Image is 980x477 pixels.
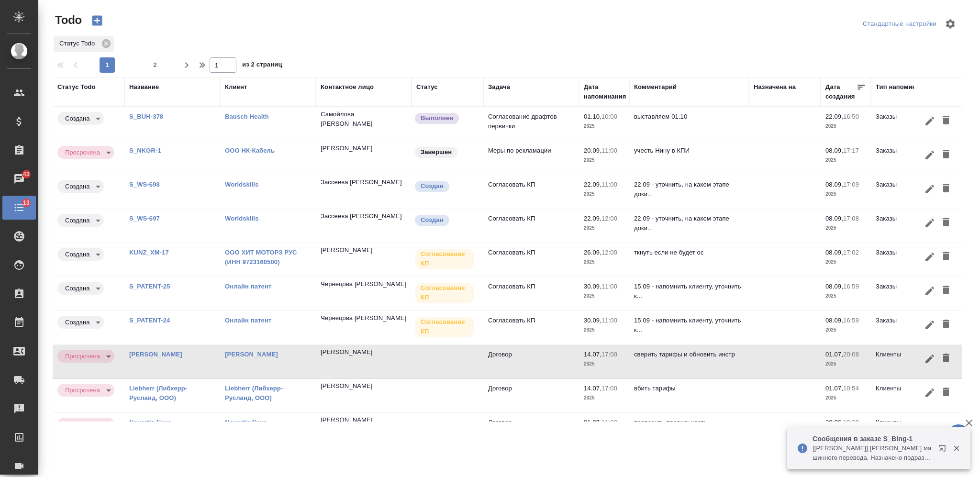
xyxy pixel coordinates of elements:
p: Завершен [421,147,452,157]
div: Создана [57,418,114,431]
a: ООО ХИТ МОТОРЗ РУС (ИНН 9723160500) [225,249,297,266]
button: Просрочена [62,148,103,156]
div: Создана [57,146,114,159]
p: 15.09 - напомнить клиенту, уточнить к... [634,282,744,301]
p: 2025 [584,393,624,403]
p: 30.09, [584,317,601,324]
p: Согласовать КП [488,248,574,257]
p: Договор [488,384,574,393]
a: KUNZ_XM-17 [129,249,169,256]
p: 2025 [825,257,866,267]
button: Удалить [938,112,954,130]
span: 2 [147,60,163,70]
td: Клиенты [871,413,943,446]
div: Дата создания [825,82,857,101]
p: 2025 [584,189,624,199]
div: Создана [57,248,104,261]
div: Чернецова Анна [321,313,407,323]
a: S_WS-698 [129,181,160,188]
button: Открыть в новой вкладке [933,439,956,462]
div: Зассеева Александра [321,177,407,187]
button: Редактировать [922,350,938,367]
div: Создана [57,282,104,295]
div: Click to copy [321,415,407,434]
button: Редактировать [922,180,938,198]
p: 22.09, [825,113,843,120]
p: 01.07, [584,419,601,426]
p: 17:08 [843,215,859,222]
button: Удалить [938,180,954,198]
p: Согласовать КП [488,214,574,223]
button: Удалить [938,316,954,333]
p: 08.09, [825,249,843,256]
span: 43 [17,169,35,179]
p: 11:00 [601,147,617,154]
p: 26.09, [584,249,601,256]
p: 10:00 [601,113,617,120]
p: 2025 [584,325,624,335]
p: выставляем 01.10 [634,112,744,122]
div: Моисеева Ирина [321,415,407,434]
p: проверить правильность [634,418,744,427]
div: Тип напоминания [876,82,931,92]
a: Bausch Health [225,113,269,120]
p: Создан [421,215,444,225]
p: 30.09, [584,283,601,290]
button: Редактировать [922,418,938,435]
button: Создана [62,250,92,258]
p: Меры по рекламации [488,146,574,155]
div: Чернецова Анна [321,279,407,289]
p: Согласование КП [421,283,468,302]
p: 08.09, [825,215,843,222]
div: split button [860,17,939,32]
p: 08.09, [825,317,843,324]
p: 01.07, [825,385,843,392]
p: 2025 [825,122,866,131]
p: 08.09, [825,181,843,188]
p: 01.10, [584,113,601,120]
div: Click to copy [321,245,373,255]
p: 2025 [584,223,624,233]
div: Самойлова Александра [321,110,407,129]
p: 2025 [584,257,624,267]
p: [PERSON_NAME] [321,245,373,255]
a: Novartis Neva [129,419,171,426]
div: Click to copy [321,347,373,357]
p: учесть Нину в КПИ [634,146,744,155]
button: Редактировать [922,146,938,164]
p: Чернецова [PERSON_NAME] [321,279,406,289]
a: ООО НК-Кабель [225,147,275,154]
button: Редактировать [922,384,938,401]
p: 2025 [825,393,866,403]
p: ткнуть если не будет ос [634,248,744,257]
p: Договор [488,350,574,359]
p: 15.09 - напомнить клиенту, уточнить к... [634,316,744,335]
p: Чернецова [PERSON_NAME] [321,313,406,323]
td: Заказы [871,141,943,175]
div: Click to copy [321,211,402,221]
p: 2025 [825,189,866,199]
div: Создана [57,214,104,227]
button: Удалить [938,384,954,401]
button: Просрочена [62,352,103,360]
div: Создана [57,384,114,397]
p: 2025 [825,155,866,165]
div: Click to copy [321,144,373,153]
p: 14.07, [584,385,601,392]
p: 16:50 [843,113,859,120]
td: Заказы [871,209,943,243]
p: 08.09, [825,147,843,154]
p: Статус Todo [59,39,98,48]
p: 2025 [584,122,624,131]
div: Задача [488,82,510,92]
p: Согласовать КП [488,282,574,291]
p: 11:00 [601,283,617,290]
span: Настроить таблицу [939,12,962,35]
p: 16:59 [843,283,859,290]
p: 19:39 [843,419,859,426]
div: Создана [57,350,114,363]
p: 22.09 - уточнить, на каком этапе доки... [634,214,744,233]
button: Удалить [938,214,954,232]
div: Создана [57,316,104,329]
a: [PERSON_NAME] [129,351,182,358]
